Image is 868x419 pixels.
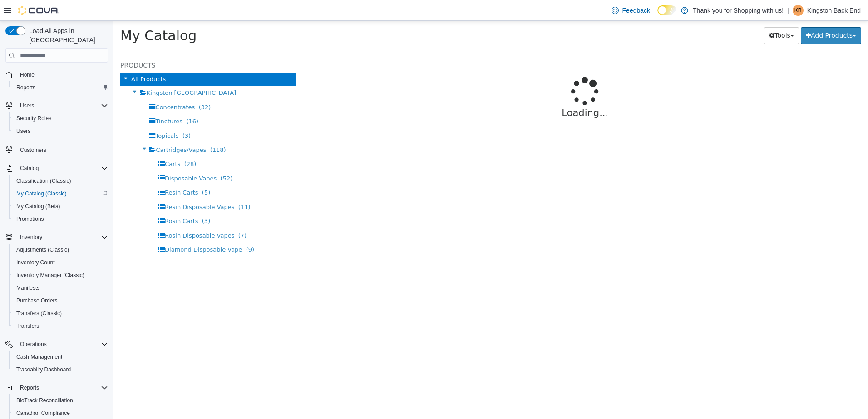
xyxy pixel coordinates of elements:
span: Inventory [16,232,108,243]
a: Classification (Classic) [13,175,75,186]
a: Transfers (Classic) [13,308,65,319]
button: Customers [2,143,112,156]
span: Rosin Carts [51,197,84,204]
button: Adjustments (Classic) [9,244,112,256]
span: Operations [20,341,47,348]
a: Reports [13,82,39,93]
button: My Catalog (Beta) [9,200,112,213]
button: Catalog [16,163,42,174]
h5: Products [7,39,182,50]
button: Reports [9,81,112,94]
span: (5) [89,168,97,175]
button: Operations [2,338,112,351]
span: (7) [125,211,133,218]
span: (9) [133,225,141,232]
a: Inventory Count [13,257,59,268]
span: Kingston [GEOGRAPHIC_DATA] [33,68,123,75]
span: Home [16,69,108,80]
span: Cartridges/Vapes [42,126,93,132]
span: (16) [73,97,85,104]
button: Inventory Manager (Classic) [9,269,112,282]
span: Transfers [13,321,108,331]
span: BioTrack Reconciliation [13,395,108,406]
button: Traceabilty Dashboard [9,363,112,376]
span: Inventory Count [13,257,108,268]
span: Users [13,126,108,136]
span: Customers [16,144,108,155]
button: Classification (Classic) [9,175,112,187]
span: Cash Management [13,351,108,362]
button: Users [2,99,112,112]
span: (32) [85,83,98,90]
span: Cash Management [16,353,62,361]
span: BioTrack Reconciliation [16,397,73,404]
button: Transfers [9,320,112,332]
span: Users [16,100,108,111]
button: My Catalog (Classic) [9,187,112,200]
button: BioTrack Reconciliation [9,394,112,407]
a: Manifests [13,283,43,293]
button: Tools [651,6,686,23]
span: Manifests [16,284,39,292]
span: Inventory Manager (Classic) [13,270,108,281]
span: Users [20,102,34,109]
button: Home [2,68,112,81]
span: My Catalog (Classic) [13,188,108,199]
a: Cash Management [13,351,66,362]
a: Canadian Compliance [13,408,74,419]
button: Operations [16,339,50,350]
span: Inventory [20,234,42,241]
span: Load All Apps in [GEOGRAPHIC_DATA] [25,26,108,44]
span: Purchase Orders [13,295,108,306]
a: Adjustments (Classic) [13,244,73,255]
span: Carts [51,140,67,146]
span: Transfers (Classic) [16,310,62,317]
span: Transfers [16,322,39,330]
button: Inventory [2,231,112,244]
button: Reports [16,382,43,393]
span: Canadian Compliance [13,408,108,419]
span: Promotions [16,215,44,223]
button: Inventory [16,232,46,243]
a: Customers [16,145,50,156]
button: Purchase Orders [9,294,112,307]
button: Catalog [2,162,112,175]
span: Classification (Classic) [13,175,108,186]
button: Add Products [687,6,748,23]
a: Home [16,69,38,80]
span: Security Roles [16,115,51,122]
a: Transfers [13,321,43,331]
span: Reports [13,82,108,93]
input: Dark Mode [657,5,676,15]
a: Security Roles [13,113,55,124]
span: Classification (Classic) [16,177,71,185]
button: Inventory Count [9,256,112,269]
span: Feedback [622,6,650,15]
a: Promotions [13,214,48,224]
span: My Catalog (Beta) [13,201,108,212]
span: My Catalog (Beta) [16,203,60,210]
p: Loading... [223,85,721,100]
a: BioTrack Reconciliation [13,395,77,406]
span: Traceabilty Dashboard [13,364,108,375]
p: Thank you for Shopping with us! [693,5,784,16]
span: Reports [20,384,39,391]
button: Users [9,125,112,137]
button: Transfers (Classic) [9,307,112,320]
span: Reports [16,84,35,91]
span: Inventory Count [16,259,55,266]
span: Operations [16,339,108,350]
span: Purchase Orders [16,297,58,304]
span: Rosin Disposable Vapes [51,211,121,218]
span: Promotions [13,214,108,224]
span: (52) [107,154,119,161]
button: Users [16,100,38,111]
span: Canadian Compliance [16,409,70,417]
span: Manifests [13,283,108,293]
span: (3) [69,112,77,118]
img: Cova [18,6,59,15]
span: Concentrates [42,83,81,90]
span: My Catalog [7,7,83,23]
span: Traceabilty Dashboard [16,366,71,373]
